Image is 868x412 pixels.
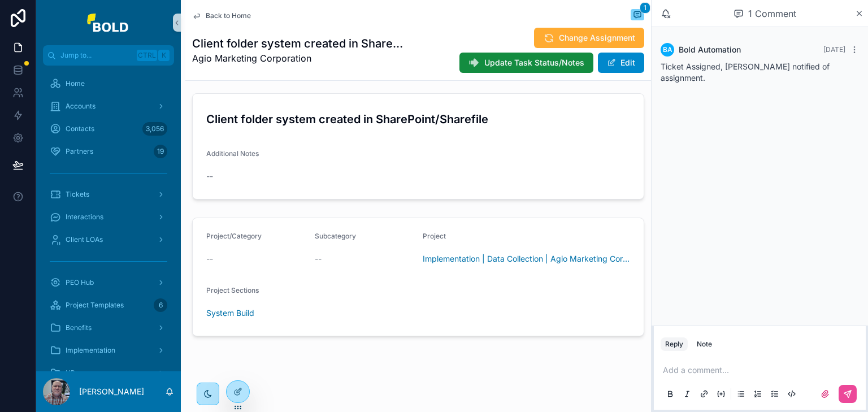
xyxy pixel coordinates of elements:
[823,45,845,54] span: [DATE]
[43,141,174,162] a: Partners19
[66,235,103,244] span: Client LOAs
[748,7,796,20] span: 1 Comment
[36,66,181,371] div: scrollable content
[206,11,251,20] span: Back to Home
[43,45,174,66] button: Jump to...CtrlK
[206,253,213,264] span: --
[459,53,593,73] button: Update Task Status/Notes
[154,145,167,158] div: 19
[661,337,688,351] button: Reply
[43,207,174,227] a: Interactions
[66,212,103,222] span: Interactions
[206,171,213,182] span: --
[192,11,251,20] a: Back to Home
[315,232,356,240] span: Subcategory
[43,318,174,338] a: Benefits
[43,73,174,94] a: Home
[154,298,167,312] div: 6
[192,51,406,65] span: Agio Marketing Corporation
[43,272,174,293] a: PEO Hub
[66,346,115,355] span: Implementation
[534,28,644,48] button: Change Assignment
[60,51,132,60] span: Jump to...
[692,337,717,351] button: Note
[66,102,96,111] span: Accounts
[315,253,322,264] span: --
[598,53,644,73] button: Edit
[423,232,446,240] span: Project
[663,45,672,54] span: BA
[484,57,584,68] span: Update Task Status/Notes
[43,119,174,139] a: Contacts3,056
[43,363,174,383] a: HR
[423,253,630,264] a: Implementation | Data Collection | Agio Marketing Corporation
[66,147,93,156] span: Partners
[43,295,174,315] a: Project Templates6
[679,44,741,55] span: Bold Automation
[43,340,174,361] a: Implementation
[159,51,168,60] span: K
[66,301,124,310] span: Project Templates
[43,96,174,116] a: Accounts
[66,190,89,199] span: Tickets
[697,340,712,349] div: Note
[66,278,94,287] span: PEO Hub
[559,32,635,44] span: Change Assignment
[79,386,144,397] p: [PERSON_NAME]
[66,79,85,88] span: Home
[43,184,174,205] a: Tickets
[66,368,75,378] span: HR
[206,286,259,294] span: Project Sections
[206,111,630,128] h3: Client folder system created in SharePoint/Sharefile
[661,62,830,83] span: Ticket Assigned, [PERSON_NAME] notified of assignment.
[206,232,262,240] span: Project/Category
[206,149,259,158] span: Additional Notes
[142,122,167,136] div: 3,056
[631,9,644,23] button: 1
[192,36,406,51] h1: Client folder system created in SharePoint/Sharefile
[137,50,157,61] span: Ctrl
[66,323,92,332] span: Benefits
[87,14,130,32] img: App logo
[206,307,254,319] a: System Build
[66,124,94,133] span: Contacts
[640,2,650,14] span: 1
[43,229,174,250] a: Client LOAs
